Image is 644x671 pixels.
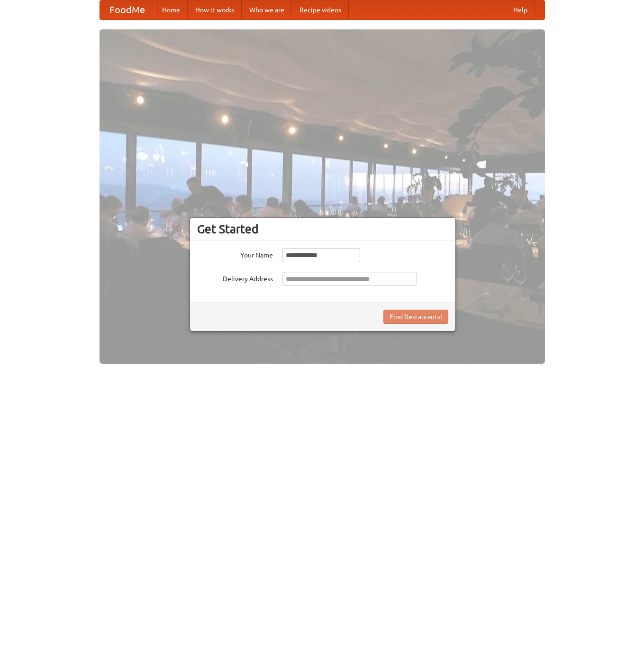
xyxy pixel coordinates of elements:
[292,0,349,19] a: Recipe videos
[197,222,448,236] h3: Get Started
[100,0,154,19] a: FoodMe
[197,248,273,260] label: Your Name
[242,0,292,19] a: Who we are
[197,272,273,284] label: Delivery Address
[154,0,188,19] a: Home
[506,0,535,19] a: Help
[188,0,242,19] a: How it works
[383,310,448,324] button: Find Restaurants!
